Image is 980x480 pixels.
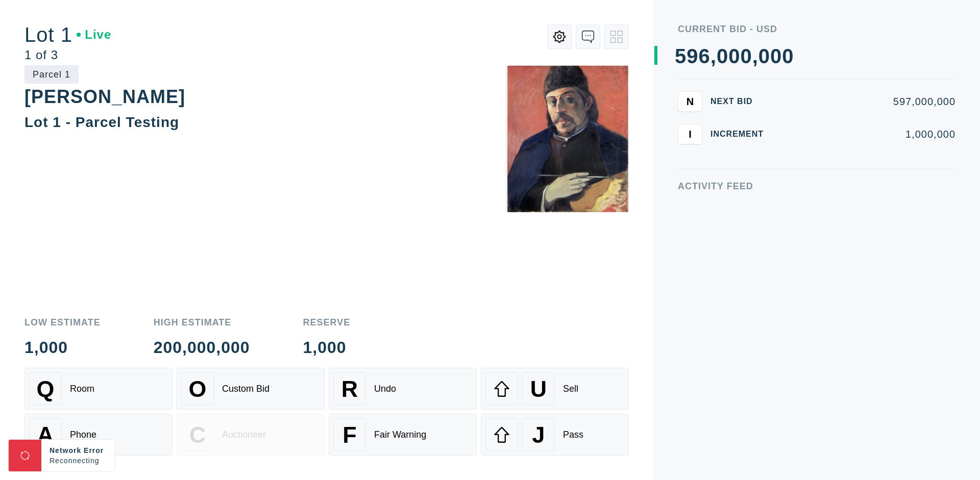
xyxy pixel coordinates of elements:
button: OCustom Bid [177,368,325,410]
button: RUndo [329,368,477,410]
button: N [678,91,702,112]
span: U [530,376,547,402]
span: O [189,376,207,402]
div: Current Bid - USD [678,24,955,34]
button: JPass [481,414,629,456]
div: Fair Warning [374,430,426,440]
div: 0 [717,46,728,66]
button: QRoom [24,368,173,410]
span: J [532,422,545,448]
div: High Estimate [154,318,250,327]
div: Undo [374,384,396,394]
span: I [689,128,692,140]
button: I [678,124,702,144]
div: 0 [770,46,782,66]
div: 0 [740,46,752,66]
div: [PERSON_NAME] [24,86,185,107]
div: Network Error [50,445,107,456]
div: Pass [563,430,583,440]
div: 1 of 3 [24,49,111,61]
button: CAuctioneer [177,414,325,456]
div: 9 [687,46,698,66]
div: 200,000,000 [154,339,250,356]
div: 6 [699,46,710,66]
div: Custom Bid [222,384,269,394]
span: A [37,422,54,448]
div: Phone [70,430,96,440]
div: 1,000 [24,339,101,356]
button: USell [481,368,629,410]
span: F [342,422,356,448]
div: Parcel 1 [24,65,79,84]
div: , [710,46,717,250]
span: N [687,95,694,107]
button: APhone [24,414,173,456]
button: FFair Warning [329,414,477,456]
div: Increment [710,130,772,138]
span: C [189,422,206,448]
div: 1,000,000 [780,129,955,139]
div: Next Bid [710,97,772,106]
div: Room [70,384,94,394]
div: 597,000,000 [780,96,955,107]
div: Sell [563,384,578,394]
div: Low Estimate [24,318,101,327]
span: Q [37,376,55,402]
div: 1,000 [303,339,351,356]
div: Live [77,29,111,41]
div: 0 [728,46,740,66]
div: 0 [782,46,794,66]
div: Lot 1 [24,24,111,45]
div: Activity Feed [678,182,955,191]
div: Auctioneer [222,430,266,440]
div: 5 [675,46,687,66]
div: 0 [758,46,770,66]
div: Lot 1 - Parcel Testing [24,114,179,130]
div: Reconnecting [50,456,107,466]
div: Reserve [303,318,351,327]
span: R [341,376,358,402]
div: , [752,46,758,250]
